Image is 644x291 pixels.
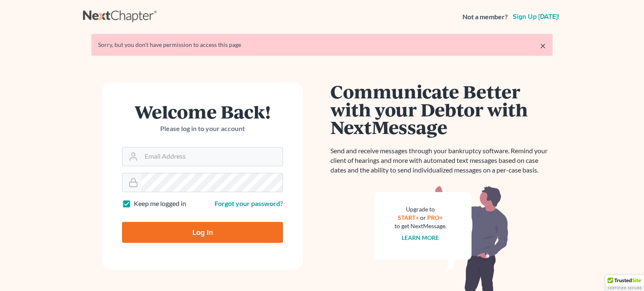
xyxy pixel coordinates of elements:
[605,275,644,291] div: TrustedSite Certified
[122,222,283,243] input: Log In
[98,41,546,49] div: Sorry, but you don't have permission to access this page
[540,41,546,51] a: ×
[141,147,283,166] input: Email Address
[330,146,553,175] p: Send and receive messages through your bankruptcy software. Remind your client of hearings and mo...
[395,205,447,214] div: Upgrade to
[134,199,186,209] label: Keep me logged in
[330,82,553,136] h1: Communicate Better with your Debtor with NextMessage
[122,103,283,121] h1: Welcome Back!
[398,214,419,221] a: START+
[462,12,508,22] strong: Not a member?
[428,214,443,221] a: PRO+
[511,13,561,20] a: Sign up [DATE]!
[122,124,283,134] p: Please log in to your account
[395,222,447,230] div: to get NextMessage.
[421,214,426,221] span: or
[215,199,283,207] a: Forgot your password?
[402,234,439,241] a: Learn more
